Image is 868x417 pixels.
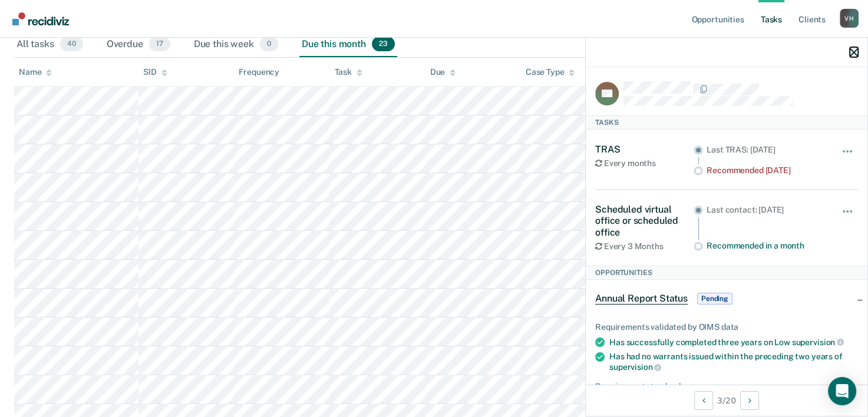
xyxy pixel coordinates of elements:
div: Overdue [104,32,173,58]
div: Open Intercom Messenger [828,377,856,405]
div: Tasks [586,115,867,130]
span: 17 [149,37,170,52]
div: All tasks [14,32,85,58]
div: Task [334,67,362,77]
div: Due this week [192,32,280,58]
span: supervision [609,362,661,372]
div: Recommended [DATE] [707,166,825,176]
div: Frequency [239,67,279,77]
span: Pending [697,293,732,305]
span: supervision [792,337,844,347]
span: 40 [60,37,83,52]
div: V H [840,9,859,28]
div: Every 3 Months [595,241,694,251]
div: Annual Report StatusPending [586,280,867,317]
div: Due [430,67,456,77]
div: SID [143,67,167,77]
div: 3 / 20 [586,385,867,416]
div: Last contact: [DATE] [707,205,825,215]
div: Last TRAS: [DATE] [707,145,825,155]
div: Name [19,67,52,77]
div: Has had no warrants issued within the preceding two years of [609,352,858,372]
img: Recidiviz [12,12,69,25]
button: Profile dropdown button [840,9,859,28]
div: Has successfully completed three years on Low [609,337,858,347]
div: Due this month [299,32,397,58]
div: Scheduled virtual office or scheduled office [595,204,694,238]
div: Case Type [526,67,575,77]
div: Requirements validated by OIMS data [595,322,858,332]
span: 0 [260,37,278,52]
div: Recommended in a month [707,241,825,251]
span: Annual Report Status [595,293,688,305]
div: Opportunities [586,266,867,280]
div: Requirements to check [595,382,858,392]
span: 23 [372,37,395,52]
div: TRAS [595,144,694,155]
button: Next Client [740,391,759,410]
button: Previous Client [694,391,713,410]
div: Every months [595,158,694,168]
